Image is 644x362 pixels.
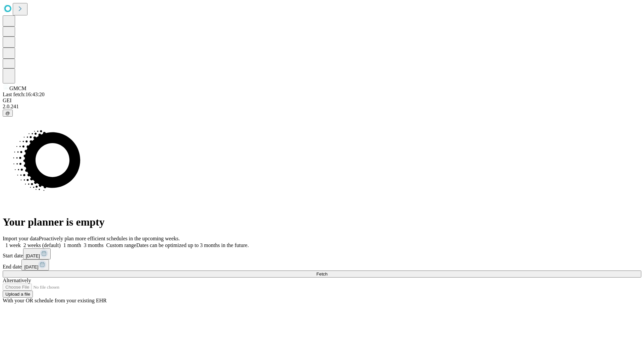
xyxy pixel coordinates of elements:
[3,270,641,278] button: Fetch
[106,242,136,248] span: Custom range
[3,110,13,117] button: @
[23,248,51,259] button: [DATE]
[84,242,104,248] span: 3 months
[3,236,39,241] span: Import your data
[24,264,38,269] span: [DATE]
[3,259,641,270] div: End date
[5,111,10,116] span: @
[23,242,61,248] span: 2 weeks (default)
[3,278,31,283] span: Alternatively
[3,248,641,259] div: Start date
[39,236,180,241] span: Proactively plan more efficient schedules in the upcoming weeks.
[3,298,107,303] span: With your OR schedule from your existing EHR
[316,271,327,277] span: Fetch
[3,291,33,298] button: Upload a file
[5,242,21,248] span: 1 week
[63,242,81,248] span: 1 month
[3,104,641,110] div: 2.0.241
[3,98,641,104] div: GEI
[3,216,641,228] h1: Your planner is empty
[136,242,249,248] span: Dates can be optimized up to 3 months in the future.
[9,85,26,91] span: GMCM
[21,259,49,270] button: [DATE]
[3,92,45,97] span: Last fetch: 16:43:20
[26,253,40,258] span: [DATE]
